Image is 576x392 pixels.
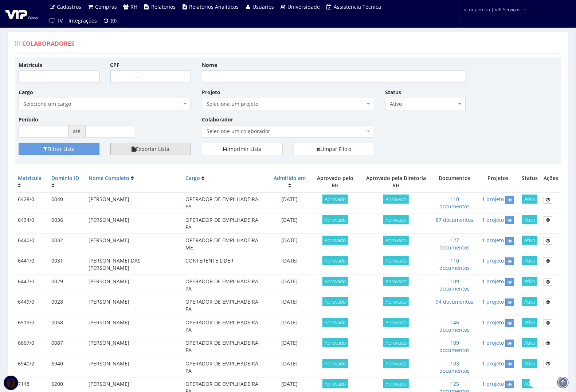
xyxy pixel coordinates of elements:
a: Cargo [185,175,200,181]
span: (0) [111,17,117,24]
td: 0040 [48,192,86,213]
span: Aprovado [383,318,409,327]
td: OPERADOR DE EMPILHADEIRA PA [183,357,269,377]
td: [DATE] [269,254,310,275]
a: 110 documentos [439,257,470,271]
span: Selecione um projeto [202,98,374,110]
a: (0) [100,14,120,28]
a: 1 projeto [482,298,504,305]
td: [PERSON_NAME] [86,295,183,316]
span: vitor.pereira | VIP Serviços [464,6,520,13]
a: 1 projeto [482,257,504,264]
span: Aprovado [322,338,348,347]
a: 1 projeto [482,339,504,346]
a: 1 projeto [482,216,504,223]
span: Colaboradores [22,40,74,48]
td: OPERADOR DE EMPILHADEIRA PA [183,336,269,357]
span: até [68,125,85,137]
a: 109 documentos [439,278,470,292]
span: Aprovado [322,195,348,204]
span: Ativo [522,359,537,368]
td: [PERSON_NAME] [86,336,183,357]
span: Aprovado [322,256,348,265]
span: Aprovado [322,359,348,368]
a: 109 documentos [439,339,470,353]
span: Universidade [288,3,320,10]
td: [PERSON_NAME] [86,275,183,295]
td: 6449/0 [15,295,48,316]
span: Aprovado [383,359,409,368]
th: Documentos [432,172,478,192]
a: 1 projeto [482,196,504,203]
span: Aprovado [383,195,409,204]
a: Domínio ID [51,175,79,181]
td: [DATE] [269,295,310,316]
td: [DATE] [269,275,310,295]
a: Imprimir Lista [202,143,283,155]
span: Aprovado [383,379,409,388]
label: Cargo [19,89,33,96]
td: OPERADOR DE EMPILHADEIRA PA [183,295,269,316]
td: 6940/2 [15,357,48,377]
a: 103 documentos [439,360,470,374]
span: Integrações [69,17,97,24]
span: Compras [95,3,117,10]
span: Selecione um colaborador [202,125,374,137]
td: [DATE] [269,213,310,233]
td: [PERSON_NAME] [86,357,183,377]
a: TV [46,14,66,28]
a: Integrações [66,14,100,28]
span: Aprovado [322,297,348,306]
td: 0087 [48,336,86,357]
span: Ativo [522,338,537,347]
span: Ativo [385,98,466,110]
span: Selecione um projeto [207,100,365,108]
span: Ativo [390,100,457,108]
th: Projetos [478,172,519,192]
span: Aprovado [383,338,409,347]
span: Ativo [522,195,537,204]
td: 0058 [48,316,86,336]
span: Ativo [522,379,537,388]
td: [DATE] [269,336,310,357]
a: 1 projeto [482,360,504,367]
a: 127 documentos [439,237,470,251]
span: Aprovado [322,379,348,388]
span: Aprovado [383,277,409,286]
a: 1 projeto [482,237,504,244]
th: Ações [541,172,561,192]
th: Status [519,172,541,192]
span: TV [57,17,63,24]
a: Nome Completo [89,175,129,181]
span: Aprovado [322,215,348,224]
th: Aprovado pelo RH [310,172,360,192]
span: Assistência Técnica [334,3,381,10]
td: OPERADOR DE EMPILHADEIRA PA [183,275,269,295]
a: 87 documentos [436,216,473,223]
button: Exportar Lista [110,143,191,155]
th: Aprovado pela Diretoria RH [360,172,432,192]
td: 6667/0 [15,336,48,357]
label: Projeto [202,89,220,96]
span: Aprovado [383,236,409,245]
td: [PERSON_NAME] DAS [PERSON_NAME] [86,254,183,275]
span: Relatórios [151,3,176,10]
label: Status [385,89,401,96]
span: Relatórios Analíticos [189,3,239,10]
td: [PERSON_NAME] [86,234,183,254]
td: OPERADOR DE EMPILHADEIRA PA [183,192,269,213]
td: [PERSON_NAME] [86,316,183,336]
span: Ativo [522,318,537,327]
span: Selecione um cargo [23,100,182,108]
span: Ativo [522,215,537,224]
input: ___.___.___-__ [110,71,191,83]
td: 6447/0 [15,275,48,295]
span: Selecione um colaborador [207,128,365,135]
td: 6940 [48,357,86,377]
td: [DATE] [269,316,310,336]
a: 1 projeto [482,278,504,285]
a: Limpar Filtro [294,143,375,155]
a: Matrícula [18,175,42,181]
td: 0029 [48,275,86,295]
td: 0036 [48,213,86,233]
